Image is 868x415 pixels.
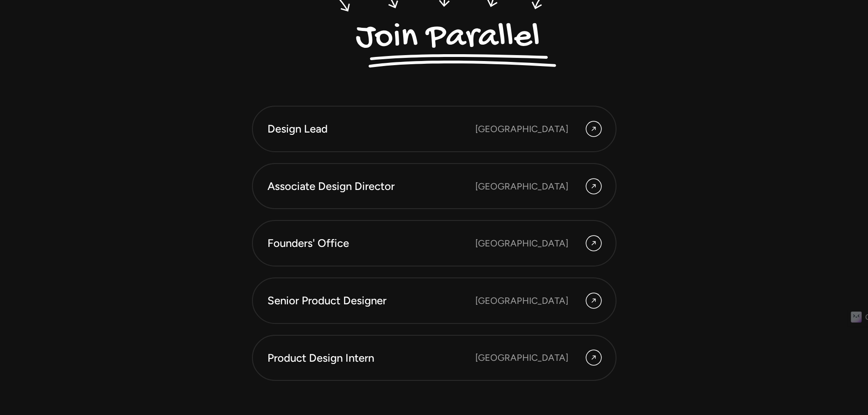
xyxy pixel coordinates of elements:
a: Design Lead [GEOGRAPHIC_DATA] [252,106,616,152]
div: Associate Design Director [267,179,475,194]
a: Associate Design Director [GEOGRAPHIC_DATA] [252,163,616,210]
a: Product Design Intern [GEOGRAPHIC_DATA] [252,335,616,381]
div: Design Lead [267,121,475,137]
div: Founders' Office [267,236,475,251]
div: [GEOGRAPHIC_DATA] [475,122,568,136]
div: Senior Product Designer [267,293,475,308]
div: [GEOGRAPHIC_DATA] [475,179,568,193]
a: Founders' Office [GEOGRAPHIC_DATA] [252,220,616,266]
div: Product Design Intern [267,350,475,366]
div: [GEOGRAPHIC_DATA] [475,351,568,364]
div: [GEOGRAPHIC_DATA] [475,294,568,307]
div: [GEOGRAPHIC_DATA] [475,236,568,250]
a: Senior Product Designer [GEOGRAPHIC_DATA] [252,277,616,324]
